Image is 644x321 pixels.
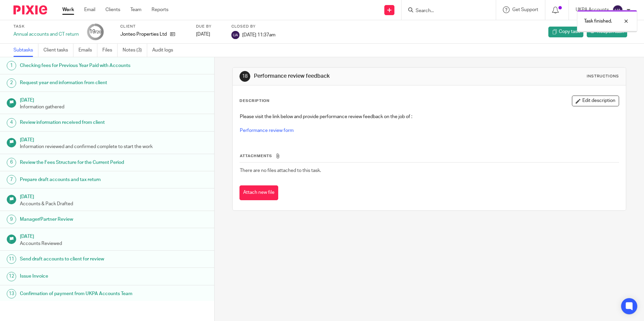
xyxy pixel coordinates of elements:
[254,73,444,80] h1: Performance review feedback
[587,74,619,79] div: Instructions
[123,44,147,57] a: Notes (3)
[20,214,145,224] h1: Manager/Partner Review
[130,6,141,13] a: Team
[20,104,208,110] p: Information gathered
[20,143,208,150] p: Information reviewed and confirmed complete to start the work
[89,28,101,36] div: 19
[13,31,79,38] div: Annual accounts and CT return
[20,192,208,200] h1: [DATE]
[43,44,73,57] a: Client tasks
[95,30,101,34] small: /20
[7,175,16,184] div: 7
[239,185,278,201] button: Attach new file
[20,78,145,88] h1: Request year end information from client
[7,61,16,70] div: 1
[20,61,145,71] h1: Checking fees for Previous Year Paid with Accounts
[105,6,120,13] a: Clients
[239,98,269,104] p: Description
[7,118,16,128] div: 4
[7,272,16,281] div: 12
[78,44,97,57] a: Emails
[152,44,178,57] a: Audit logs
[231,24,276,29] label: Closed by
[20,175,145,185] h1: Prepare draft accounts and tax return
[20,254,145,264] h1: Send draft accounts to client for review
[231,31,239,39] img: svg%3E
[20,289,145,299] h1: Confirmation of payment from UKPA Accounts Team
[13,5,47,14] img: Pixie
[196,24,223,29] label: Due by
[13,24,79,29] label: Task
[102,44,118,57] a: Files
[7,254,16,264] div: 11
[240,168,321,173] span: There are no files attached to this task.
[240,154,272,158] span: Attachments
[240,113,618,120] p: Please visit the link below and provide performance review feedback on the job of :
[612,5,623,15] img: svg%3E
[572,96,619,106] button: Edit description
[20,135,208,143] h1: [DATE]
[7,289,16,298] div: 13
[20,157,145,168] h1: Review the Fees Structure for the Current Period
[84,6,95,13] a: Email
[20,95,208,104] h1: [DATE]
[7,78,16,88] div: 2
[120,24,188,29] label: Client
[196,31,223,38] div: [DATE]
[242,32,276,37] span: [DATE] 11:37am
[7,158,16,167] div: 6
[240,128,294,133] a: Performance review form
[20,240,208,247] p: Accounts Reviewed
[20,201,208,207] p: Accounts & Pack Drafted
[152,6,168,13] a: Reports
[20,117,145,128] h1: Review information received from client
[20,231,208,240] h1: [DATE]
[13,44,38,57] a: Subtasks
[584,18,612,25] p: Task finished.
[120,31,167,38] p: Jonteo Properties Ltd
[7,215,16,224] div: 9
[62,6,74,13] a: Work
[20,271,145,281] h1: Issue Invoice
[239,71,250,82] div: 18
